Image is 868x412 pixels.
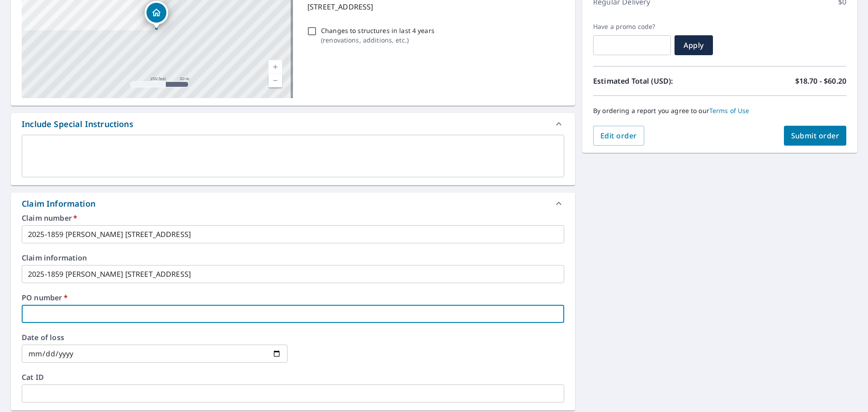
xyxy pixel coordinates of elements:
a: Current Level 17, Zoom In [269,60,282,74]
p: By ordering a report you agree to our [593,107,846,115]
p: Changes to structures in last 4 years [321,26,434,35]
span: Edit order [600,131,637,141]
span: Apply [682,40,706,50]
div: Include Special Instructions [22,118,133,130]
label: Date of loss [22,334,288,341]
div: Include Special Instructions [11,113,575,135]
button: Apply [675,35,713,55]
a: Terms of Use [709,106,750,115]
p: ( renovations, additions, etc. ) [321,35,434,45]
button: Submit order [784,126,847,146]
label: PO number [22,294,564,301]
button: Edit order [593,126,644,146]
a: Current Level 17, Zoom Out [269,74,282,87]
p: $18.70 - $60.20 [795,76,846,86]
span: Submit order [791,131,840,141]
label: Have a promo code? [593,23,671,31]
p: [STREET_ADDRESS] [307,1,561,12]
label: Claim information [22,254,564,261]
div: Claim Information [11,193,575,214]
label: Cat ID [22,374,564,381]
div: Dropped pin, building 1, Residential property, 8952 E Camino Del Santo Scottsdale, AZ 85260 [145,1,168,29]
p: Estimated Total (USD): [593,76,720,86]
div: Claim Information [22,198,95,210]
label: Claim number [22,214,564,222]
